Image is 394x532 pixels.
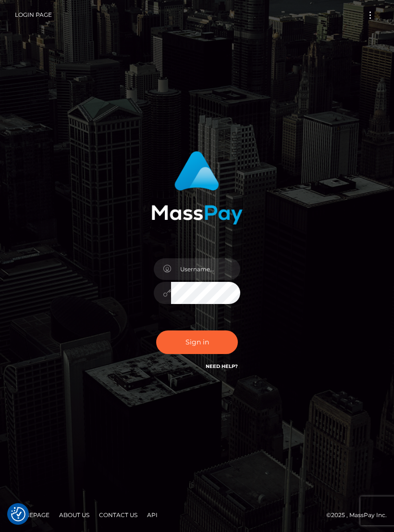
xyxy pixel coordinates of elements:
a: API [143,507,161,522]
a: Login Page [15,5,52,25]
a: Contact Us [95,507,141,522]
a: About Us [55,507,93,522]
button: Consent Preferences [11,507,25,521]
div: © 2025 , MassPay Inc. [7,510,387,520]
button: Toggle navigation [361,9,379,22]
img: Revisit consent button [11,507,25,521]
a: Homepage [11,507,53,522]
button: Sign in [156,330,238,354]
input: Username... [171,258,240,280]
img: MassPay Login [151,151,243,225]
a: Need Help? [206,363,238,369]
